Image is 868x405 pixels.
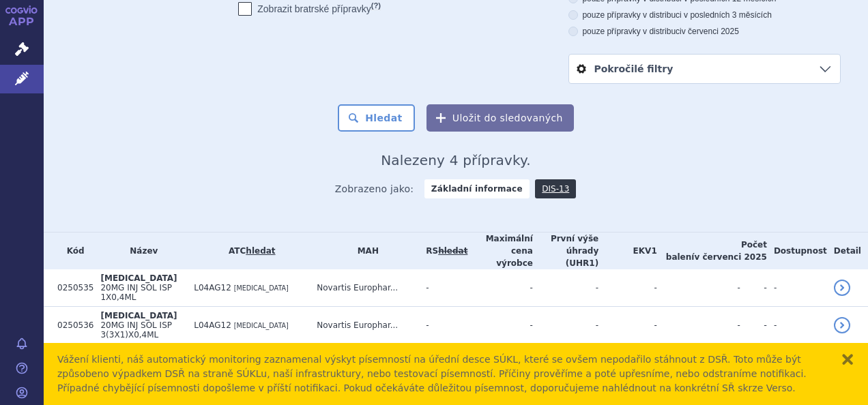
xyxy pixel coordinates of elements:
[310,269,419,307] td: Novartis Europhar...
[569,55,840,83] a: Pokročilé filtry
[57,352,827,395] div: Vážení klienti, náš automatický monitoring zaznamenal výskyt písemností na úřední desce SÚKL, kte...
[338,104,415,132] button: Hledat
[100,311,177,320] span: [MEDICAL_DATA]
[234,322,289,329] span: [MEDICAL_DATA]
[657,232,767,269] th: Počet balení
[568,26,841,37] label: pouze přípravky v distribuci
[598,269,657,307] td: -
[694,252,766,262] span: v červenci 2025
[371,1,381,10] abbr: (?)
[467,269,532,307] td: -
[100,283,172,302] span: 20MG INJ SOL ISP 1X0,4ML
[767,232,827,269] th: Dostupnost
[419,307,467,344] td: -
[533,269,598,307] td: -
[657,269,740,307] td: -
[419,232,467,269] th: RS
[234,284,289,292] span: [MEDICAL_DATA]
[657,307,740,344] td: -
[50,269,93,307] td: 0250535
[598,307,657,344] td: -
[335,179,414,198] span: Zobrazeno jako:
[598,232,657,269] th: EKV1
[310,232,419,269] th: MAH
[246,246,275,256] a: hledat
[419,269,467,307] td: -
[194,283,231,292] span: L04AG12
[841,352,854,366] button: zavřít
[438,246,467,256] a: vyhledávání neobsahuje žádnou platnou referenční skupinu
[467,232,532,269] th: Maximální cena výrobce
[424,179,530,198] strong: Základní informace
[438,246,467,256] del: hledat
[767,269,827,307] td: -
[50,232,93,269] th: Kód
[740,269,767,307] td: -
[238,2,381,16] label: Zobrazit bratrské přípravky
[533,232,598,269] th: První výše úhrady (UHR1)
[533,307,598,344] td: -
[834,317,850,333] a: detail
[310,307,419,344] td: Novartis Europhar...
[568,10,841,20] label: pouze přípravky v distribuci v posledních 3 měsících
[93,232,187,269] th: Název
[426,104,574,132] button: Uložit do sledovaných
[467,307,532,344] td: -
[187,232,310,269] th: ATC
[827,232,868,269] th: Detail
[194,320,231,330] span: L04AG12
[834,280,850,296] a: detail
[100,273,177,283] span: [MEDICAL_DATA]
[767,307,827,344] td: -
[740,307,767,344] td: -
[535,179,576,198] a: DIS-13
[50,307,93,344] td: 0250536
[100,320,172,340] span: 20MG INJ SOL ISP 3(3X1)X0,4ML
[682,27,739,36] span: v červenci 2025
[381,152,531,168] span: Nalezeny 4 přípravky.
